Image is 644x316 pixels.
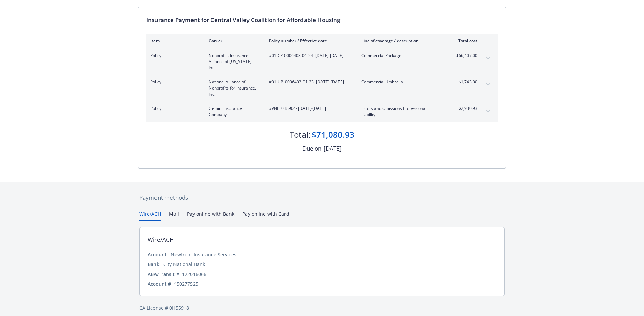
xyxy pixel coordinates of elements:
[139,304,505,311] div: CA License # 0H55918
[148,280,171,288] div: Account #
[361,53,441,59] span: Commercial Package
[139,193,505,202] div: Payment methods
[209,38,258,44] div: Carrier
[148,251,168,258] div: Account:
[150,105,198,112] span: Policy
[209,53,258,71] span: Nonprofits Insurance Alliance of [US_STATE], Inc.
[324,144,342,153] div: [DATE]
[312,129,354,140] div: $71,080.93
[209,105,258,118] span: Gemini Insurance Company
[302,144,321,153] div: Due on
[174,280,198,288] div: 450277525
[452,105,477,112] span: $2,930.93
[269,79,350,85] span: #01-UB-0006403-01-23 - [DATE]-[DATE]
[150,79,198,85] span: Policy
[146,101,498,122] div: PolicyGemini Insurance Company#VNPL018904- [DATE]-[DATE]Errors and Omissions Professional Liabili...
[187,210,234,221] button: Pay online with Bank
[163,261,205,268] div: City National Bank
[361,79,441,85] span: Commercial Umbrella
[452,79,477,85] span: $1,743.00
[452,53,477,59] span: $66,407.00
[483,53,494,63] button: expand content
[146,16,498,24] div: Insurance Payment for Central Valley Coalition for Affordable Housing
[139,210,161,221] button: Wire/ACH
[146,48,498,75] div: PolicyNonprofits Insurance Alliance of [US_STATE], Inc.#01-CP-0006403-01-24- [DATE]-[DATE]Commerc...
[269,53,350,59] span: #01-CP-0006403-01-24 - [DATE]-[DATE]
[148,235,174,244] div: Wire/ACH
[361,105,441,118] span: Errors and Omissions Professional Liability
[452,38,477,44] div: Total cost
[483,105,494,116] button: expand content
[150,53,198,59] span: Policy
[290,129,310,140] div: Total:
[242,210,289,221] button: Pay online with Card
[148,261,161,268] div: Bank:
[150,38,198,44] div: Item
[269,38,350,44] div: Policy number / Effective date
[169,210,179,221] button: Mail
[483,79,494,90] button: expand content
[148,271,179,278] div: ABA/Transit #
[209,79,258,97] span: National Alliance of Nonprofits for Insurance, Inc.
[182,271,206,278] div: 122016066
[361,38,441,44] div: Line of coverage / description
[171,251,236,258] div: Newfront Insurance Services
[269,105,350,112] span: #VNPL018904 - [DATE]-[DATE]
[146,75,498,101] div: PolicyNational Alliance of Nonprofits for Insurance, Inc.#01-UB-0006403-01-23- [DATE]-[DATE]Comme...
